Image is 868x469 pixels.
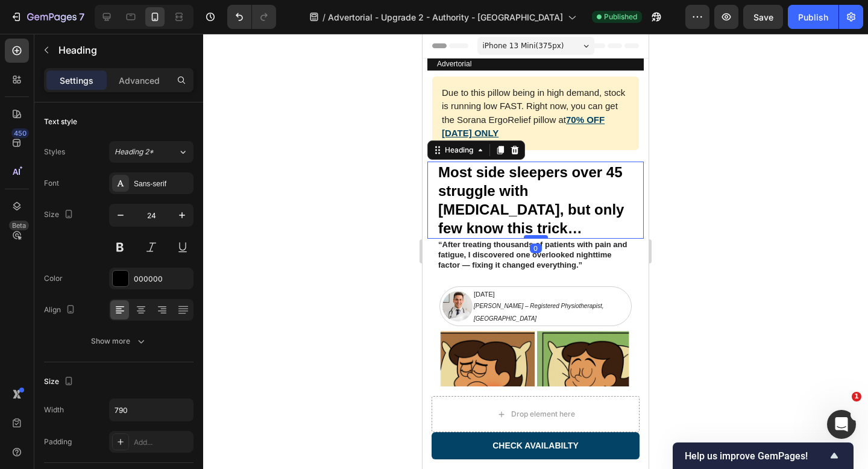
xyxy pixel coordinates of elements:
button: Show survey - Help us improve GemPages! [685,449,841,463]
div: Padding [44,436,72,447]
div: Styles [44,146,65,157]
span: Help us improve GemPages! [685,450,827,462]
button: Save [743,5,783,29]
button: 7 [5,5,90,29]
span: Save [753,12,773,22]
div: Sans-serif [134,178,190,189]
button: Publish [788,5,838,29]
div: Font [44,178,59,189]
input: Auto [110,399,193,421]
p: Heading [58,43,189,57]
div: 450 [11,128,29,138]
div: Size [44,207,76,223]
div: Show more [91,335,147,347]
div: Undo/Redo [227,5,276,29]
span: Published [604,11,637,22]
iframe: Intercom live chat [827,410,856,439]
div: Width [44,404,64,415]
p: Settings [60,74,93,87]
button: Show more [44,330,193,352]
div: Add... [134,437,190,448]
span: Advertorial - Upgrade 2 - Authority - [GEOGRAPHIC_DATA] [328,11,563,24]
div: Size [44,374,76,390]
p: Advanced [119,74,160,87]
div: Publish [798,11,828,24]
span: 1 [852,392,861,401]
div: Align [44,302,78,318]
div: Text style [44,116,77,127]
span: Heading 2* [115,146,154,157]
span: / [322,11,325,24]
iframe: Design area [423,34,649,469]
div: Beta [9,221,29,230]
div: 000000 [134,274,190,285]
button: Heading 2* [109,141,193,163]
p: 7 [79,10,84,24]
div: Color [44,273,63,284]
